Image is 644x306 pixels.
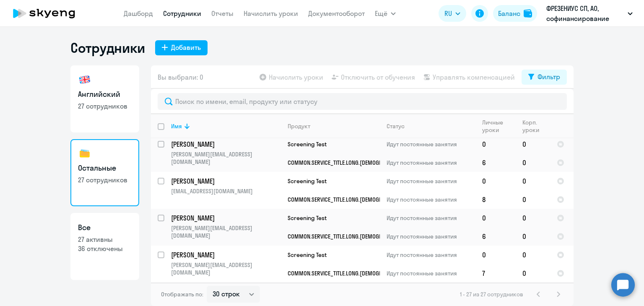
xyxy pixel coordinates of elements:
[387,196,475,203] p: Идут постоянные занятия
[171,213,280,223] p: [PERSON_NAME]
[475,153,516,172] td: 6
[171,250,280,276] a: [PERSON_NAME][PERSON_NAME][EMAIL_ADDRESS][DOMAIN_NAME]
[482,119,515,134] div: Личные уроки
[439,5,466,22] button: RU
[78,222,132,233] h3: Все
[288,196,413,203] span: COMMON.SERVICE_TITLE.LONG.[DEMOGRAPHIC_DATA]
[522,119,550,134] div: Корп. уроки
[244,9,298,18] a: Начислить уроки
[375,5,396,22] button: Ещё
[171,224,280,239] p: [PERSON_NAME][EMAIL_ADDRESS][DOMAIN_NAME]
[211,9,234,18] a: Отчеты
[288,214,327,222] span: Screening Test
[387,177,475,185] p: Идут постоянные занятия
[546,3,624,23] p: ФРЕЗЕНИУС СП, АО, софинансирование
[516,227,550,246] td: 0
[475,209,516,227] td: 0
[542,3,637,23] button: ФРЕЗЕНИУС СП, АО, софинансирование
[288,122,310,130] div: Продукт
[460,290,523,298] span: 1 - 27 из 27 сотрудников
[387,214,475,222] p: Идут постоянные занятия
[538,72,560,82] div: Фильтр
[78,235,132,244] p: 27 активны
[288,177,327,185] span: Screening Test
[288,251,327,259] span: Screening Test
[171,122,280,130] div: Имя
[171,150,280,166] p: [PERSON_NAME][EMAIL_ADDRESS][DOMAIN_NAME]
[155,40,208,55] button: Добавить
[124,9,153,18] a: Дашборд
[387,270,475,277] p: Идут постоянные занятия
[171,261,280,276] p: [PERSON_NAME][EMAIL_ADDRESS][DOMAIN_NAME]
[444,8,452,18] span: RU
[475,172,516,190] td: 0
[493,5,537,22] button: Балансbalance
[288,140,327,148] span: Screening Test
[78,147,91,160] img: others
[78,73,91,86] img: english
[78,89,132,100] h3: Английский
[498,8,520,18] div: Баланс
[171,176,280,186] p: [PERSON_NAME]
[171,187,280,195] p: [EMAIL_ADDRESS][DOMAIN_NAME]
[308,9,365,18] a: Документооборот
[171,176,280,195] a: [PERSON_NAME][EMAIL_ADDRESS][DOMAIN_NAME]
[171,250,280,259] p: [PERSON_NAME]
[516,153,550,172] td: 0
[516,246,550,264] td: 0
[70,65,139,132] a: Английский27 сотрудников
[161,290,203,298] span: Отображать по:
[78,163,132,174] h3: Остальные
[522,70,567,85] button: Фильтр
[70,213,139,280] a: Все27 активны36 отключены
[475,227,516,246] td: 6
[387,140,475,148] p: Идут постоянные занятия
[78,175,132,184] p: 27 сотрудников
[475,135,516,153] td: 0
[375,8,387,18] span: Ещё
[171,42,201,52] div: Добавить
[70,39,145,56] h1: Сотрудники
[475,246,516,264] td: 0
[387,251,475,259] p: Идут постоянные занятия
[158,72,203,82] span: Вы выбрали: 0
[387,159,475,166] p: Идут постоянные занятия
[516,135,550,153] td: 0
[158,93,567,110] input: Поиск по имени, email, продукту или статусу
[163,9,201,18] a: Сотрудники
[171,122,182,130] div: Имя
[288,270,413,277] span: COMMON.SERVICE_TITLE.LONG.[DEMOGRAPHIC_DATA]
[288,233,413,240] span: COMMON.SERVICE_TITLE.LONG.[DEMOGRAPHIC_DATA]
[516,172,550,190] td: 0
[171,213,280,239] a: [PERSON_NAME][PERSON_NAME][EMAIL_ADDRESS][DOMAIN_NAME]
[516,190,550,209] td: 0
[387,122,405,130] div: Статус
[475,264,516,283] td: 7
[70,139,139,206] a: Остальные27 сотрудников
[171,140,280,166] a: [PERSON_NAME][PERSON_NAME][EMAIL_ADDRESS][DOMAIN_NAME]
[78,101,132,111] p: 27 сотрудников
[516,264,550,283] td: 0
[288,159,413,166] span: COMMON.SERVICE_TITLE.LONG.[DEMOGRAPHIC_DATA]
[171,140,280,149] p: [PERSON_NAME]
[78,244,132,253] p: 36 отключены
[387,233,475,240] p: Идут постоянные занятия
[524,9,532,18] img: balance
[516,209,550,227] td: 0
[475,190,516,209] td: 8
